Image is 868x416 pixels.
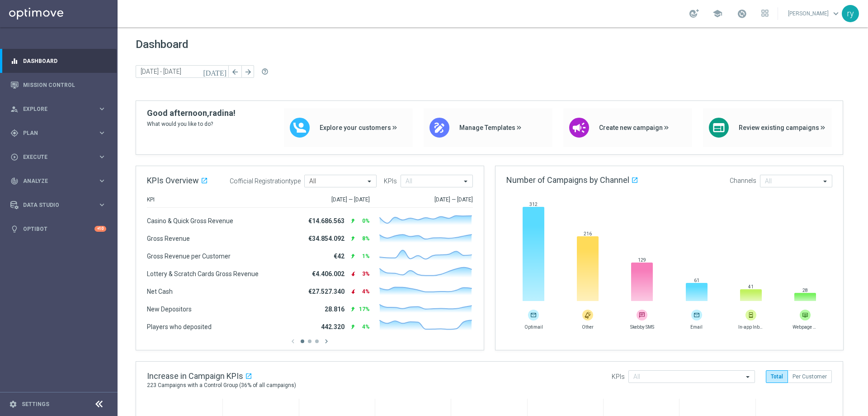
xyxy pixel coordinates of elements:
[712,9,722,19] span: school
[10,177,19,185] i: track_changes
[10,177,98,185] div: Analyze
[98,153,106,161] i: keyboard_arrow_right
[10,201,107,209] button: Data Studio keyboard_arrow_right
[10,105,98,113] div: Explore
[98,201,106,209] i: keyboard_arrow_right
[831,9,841,19] span: keyboard_arrow_down
[98,177,106,185] i: keyboard_arrow_right
[23,106,98,112] span: Explore
[10,225,19,233] i: lightbulb
[23,130,98,136] span: Plan
[9,400,17,408] i: settings
[22,402,49,407] a: Settings
[10,153,19,161] i: play_circle_outline
[10,217,106,241] div: Optibot
[23,217,94,241] a: Optibot
[10,153,98,161] div: Execute
[23,73,106,97] a: Mission Control
[10,81,107,89] button: Mission Control
[10,105,107,113] button: person_search Explore keyboard_arrow_right
[98,129,106,137] i: keyboard_arrow_right
[842,5,859,22] div: ry
[10,49,106,73] div: Dashboard
[10,57,107,65] button: equalizer Dashboard
[10,153,107,161] button: play_circle_outline Execute keyboard_arrow_right
[10,225,107,233] button: lightbulb Optibot +10
[10,105,19,113] i: person_search
[10,129,98,137] div: Plan
[23,49,106,73] a: Dashboard
[10,129,107,137] button: gps_fixed Plan keyboard_arrow_right
[10,73,106,97] div: Mission Control
[94,226,106,232] div: +10
[23,154,98,160] span: Execute
[787,7,842,20] a: [PERSON_NAME]keyboard_arrow_down
[10,129,19,137] i: gps_fixed
[10,177,107,185] button: track_changes Analyze keyboard_arrow_right
[23,178,98,184] span: Analyze
[10,201,98,209] div: Data Studio
[23,202,98,208] span: Data Studio
[98,105,106,113] i: keyboard_arrow_right
[10,57,19,65] i: equalizer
